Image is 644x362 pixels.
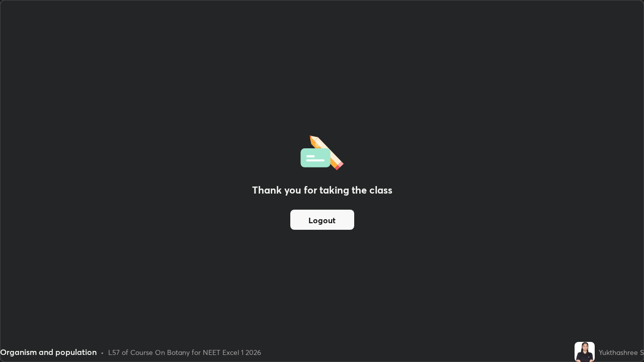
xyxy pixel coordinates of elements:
[300,132,344,170] img: offlineFeedback.1438e8b3.svg
[252,183,392,198] h2: Thank you for taking the class
[599,347,644,357] div: Yukthashree S
[108,347,261,357] div: L57 of Course On Botany for NEET Excel 1 2026
[101,347,104,357] div: •
[290,210,354,230] button: Logout
[575,342,595,362] img: 822c64bccd40428e85391bb17f9fb9b0.jpg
